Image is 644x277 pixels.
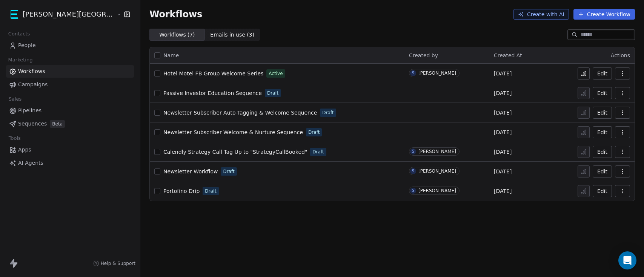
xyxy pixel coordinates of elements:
[573,9,635,20] button: Create Workflow
[269,70,283,77] span: Active
[11,10,20,19] img: 55211_Kane%20Street%20Capital_Logo_AC-01.png
[163,149,307,155] span: Calendly Strategy Call Tag Up to "StrategyCallBooked"
[163,187,200,195] a: Portofino Drip
[163,188,200,194] span: Portofino Drip
[6,104,134,117] a: Pipelines
[163,70,263,77] span: Hotel Motel FB Group Welcome Series
[593,87,612,99] button: Edit
[163,148,307,156] a: Calendly Strategy Call Tag Up to "StrategyCallBooked"
[23,9,115,19] span: [PERSON_NAME][GEOGRAPHIC_DATA]
[50,120,65,128] span: Beta
[494,89,512,97] span: [DATE]
[418,149,456,154] div: [PERSON_NAME]
[494,187,512,195] span: [DATE]
[418,168,456,174] div: [PERSON_NAME]
[513,9,569,20] button: Create with AI
[149,9,202,20] span: Workflows
[593,185,612,197] button: Edit
[418,188,456,193] div: [PERSON_NAME]
[163,70,263,77] a: Hotel Motel FB Group Welcome Series
[494,129,512,136] span: [DATE]
[9,8,111,21] button: [PERSON_NAME][GEOGRAPHIC_DATA]
[593,107,612,119] button: Edit
[18,159,43,167] span: AI Agents
[494,148,512,156] span: [DATE]
[494,109,512,116] span: [DATE]
[409,52,438,58] span: Created by
[412,148,414,155] div: S
[412,188,414,194] div: S
[611,52,630,58] span: Actions
[593,146,612,158] button: Edit
[5,133,24,144] span: Tools
[163,129,303,136] a: Newsletter Subscriber Welcome & Nurture Sequence
[18,81,48,89] span: Campaigns
[163,110,317,116] span: Newsletter Subscriber Auto-Tagging & Welcome Sequence
[163,168,218,174] span: Newsletter Workflow
[593,67,612,80] button: Edit
[205,188,216,194] span: Draft
[494,168,512,175] span: [DATE]
[5,28,33,40] span: Contacts
[322,109,334,116] span: Draft
[18,41,36,49] span: People
[18,67,45,75] span: Workflows
[163,90,262,96] span: Passive Investor Education Sequence
[163,109,317,116] a: Newsletter Subscriber Auto-Tagging & Welcome Sequence
[18,107,41,115] span: Pipelines
[163,89,262,97] a: Passive Investor Education Sequence
[418,70,456,76] div: [PERSON_NAME]
[312,148,324,155] span: Draft
[101,260,135,266] span: Help & Support
[593,126,612,138] button: Edit
[18,146,31,154] span: Apps
[6,157,134,169] a: AI Agents
[223,168,234,175] span: Draft
[6,118,134,130] a: SequencesBeta
[267,90,278,96] span: Draft
[412,70,414,76] div: S
[6,65,134,78] a: Workflows
[163,168,218,175] a: Newsletter Workflow
[163,129,303,135] span: Newsletter Subscriber Welcome & Nurture Sequence
[412,168,414,174] div: S
[6,144,134,156] a: Apps
[6,78,134,91] a: Campaigns
[6,39,134,52] a: People
[494,52,522,58] span: Created At
[618,251,636,269] div: Open Intercom Messenger
[93,260,135,266] a: Help & Support
[5,54,36,66] span: Marketing
[494,70,512,77] span: [DATE]
[18,120,47,128] span: Sequences
[210,31,254,39] span: Emails in use ( 3 )
[593,165,612,178] button: Edit
[308,129,320,136] span: Draft
[163,52,179,60] span: Name
[5,93,25,105] span: Sales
